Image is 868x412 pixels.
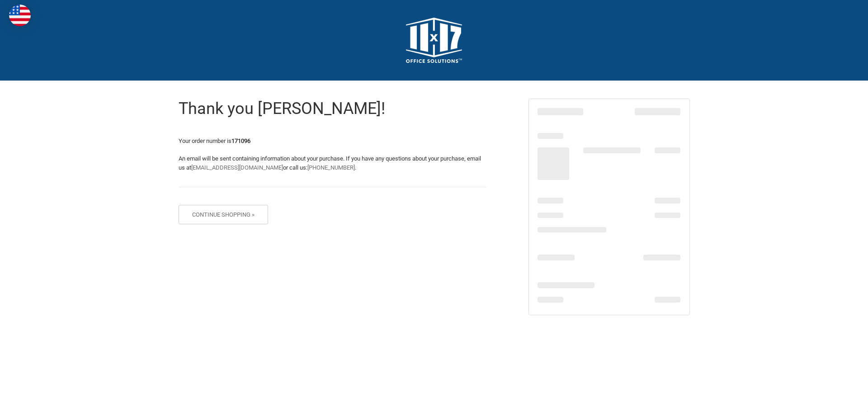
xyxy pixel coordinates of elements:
a: [EMAIL_ADDRESS][DOMAIN_NAME] [191,164,283,171]
span: Your order number is [179,137,250,144]
img: duty and tax information for United States [9,5,31,26]
button: Continue Shopping » [179,205,269,224]
a: [PHONE_NUMBER] [307,164,355,171]
img: 11x17.com [406,18,462,63]
strong: 171096 [231,137,250,144]
h1: Thank you [PERSON_NAME]! [179,99,486,119]
span: An email will be sent containing information about your purchase. If you have any questions about... [179,155,481,171]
